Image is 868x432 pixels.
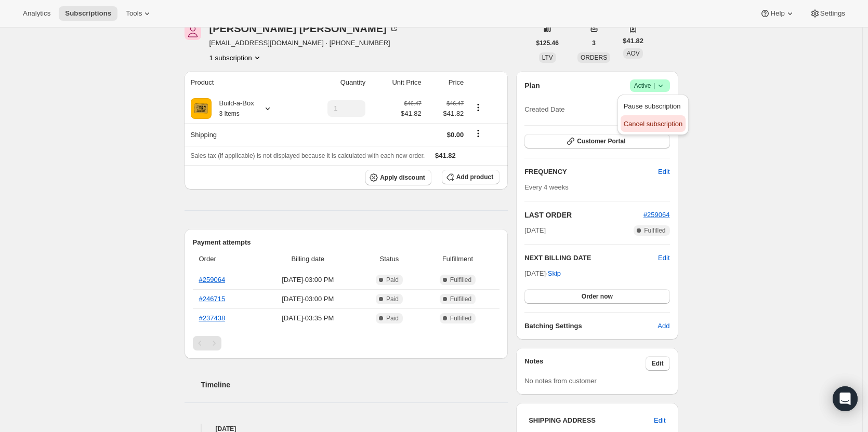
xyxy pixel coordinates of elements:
[524,225,546,236] span: [DATE]
[651,318,676,334] button: Add
[644,226,665,235] span: Fulfilled
[404,100,422,106] small: $46.47
[634,80,666,91] span: Active
[386,314,399,322] span: Paid
[401,109,422,119] span: $41.82
[658,253,669,263] button: Edit
[470,102,486,113] button: Product actions
[259,254,357,264] span: Billing date
[386,295,399,303] span: Paid
[524,80,540,91] h2: Plan
[530,36,565,50] button: $125.46
[199,295,226,303] a: #246715
[193,237,500,248] h2: Payment attempts
[201,380,508,390] h2: Timeline
[654,415,665,426] span: Edit
[524,356,646,371] h3: Notes
[626,50,639,57] span: AOV
[447,131,464,139] span: $0.00
[643,210,670,220] button: #259064
[259,313,357,323] span: [DATE] · 03:35 PM
[623,36,643,46] span: $41.82
[770,9,784,18] span: Help
[529,415,654,426] h3: SHIPPING ADDRESS
[442,170,499,184] button: Add product
[652,164,676,180] button: Edit
[209,23,399,34] div: [PERSON_NAME] [PERSON_NAME]
[524,253,658,263] h2: NEXT BILLING DATE
[446,100,464,106] small: $46.47
[524,269,561,277] span: [DATE] ·
[219,110,240,117] small: 3 Items
[435,152,456,159] span: $41.82
[365,170,431,185] button: Apply discount
[524,210,643,220] h2: LAST ORDER
[524,377,597,385] span: No notes from customer
[363,254,416,264] span: Status
[657,321,669,331] span: Add
[536,39,559,47] span: $125.46
[386,276,399,284] span: Paid
[524,289,669,304] button: Order now
[621,115,686,132] button: Cancel subscription
[804,6,851,21] button: Settings
[524,134,669,148] button: Customer Portal
[259,275,357,285] span: [DATE] · 03:00 PM
[120,6,159,21] button: Tools
[23,9,50,18] span: Analytics
[624,102,681,110] span: Pause subscription
[422,254,493,264] span: Fulfillment
[425,71,467,94] th: Price
[59,6,117,21] button: Subscriptions
[17,6,57,21] button: Analytics
[199,314,226,322] a: #237438
[209,52,262,63] button: Product actions
[754,6,801,21] button: Help
[624,120,682,128] span: Cancel subscription
[524,167,658,177] h2: FREQUENCY
[65,9,111,18] span: Subscriptions
[542,265,567,282] button: Skip
[185,71,299,94] th: Product
[548,268,561,279] span: Skip
[524,183,569,191] span: Every 4 weeks
[581,54,607,61] span: ORDERS
[185,123,299,146] th: Shipping
[193,248,256,271] th: Order
[191,98,212,119] img: product img
[643,211,670,219] a: #259064
[524,321,657,331] h6: Batching Settings
[582,292,613,301] span: Order now
[542,54,553,61] span: LTV
[126,9,142,18] span: Tools
[648,412,672,429] button: Edit
[586,36,602,50] button: 3
[652,359,664,368] span: Edit
[833,386,858,411] div: Open Intercom Messenger
[199,276,226,283] a: #259064
[470,128,486,139] button: Shipping actions
[428,109,464,119] span: $41.82
[820,9,845,18] span: Settings
[191,152,425,159] span: Sales tax (if applicable) is not displayed because it is calculated with each new order.
[450,314,471,322] span: Fulfilled
[450,295,471,303] span: Fulfilled
[380,173,425,182] span: Apply discount
[524,104,564,115] span: Created Date
[450,276,471,284] span: Fulfilled
[212,98,254,119] div: Build-a-Box
[299,71,369,94] th: Quantity
[259,294,357,304] span: [DATE] · 03:00 PM
[185,23,201,40] span: James Tedrow
[653,82,655,90] span: |
[621,98,686,114] button: Pause subscription
[369,71,425,94] th: Unit Price
[646,356,670,371] button: Edit
[592,39,596,47] span: 3
[456,173,493,181] span: Add product
[658,167,669,177] span: Edit
[209,38,399,48] span: [EMAIL_ADDRESS][DOMAIN_NAME] · [PHONE_NUMBER]
[193,336,500,350] nav: Pagination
